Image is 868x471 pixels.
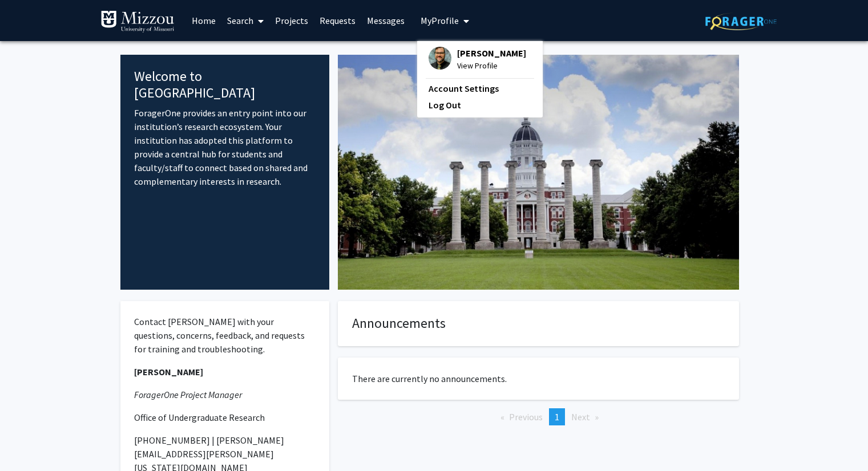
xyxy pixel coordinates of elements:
span: [PERSON_NAME] [457,47,526,59]
span: Next [571,411,590,423]
a: Messages [361,1,410,40]
a: Requests [314,1,361,40]
a: Log Out [429,98,531,112]
div: Profile Picture[PERSON_NAME]View Profile [429,47,526,72]
strong: [PERSON_NAME] [134,366,203,377]
p: ForagerOne provides an entry point into our institution’s research ecosystem. Your institution ha... [134,106,316,188]
p: Office of Undergraduate Research [134,411,316,424]
a: Projects [269,1,314,40]
span: Previous [509,411,543,423]
span: My Profile [421,15,459,26]
span: View Profile [457,59,526,72]
ul: Pagination [338,408,739,425]
img: Profile Picture [429,47,451,70]
em: ForagerOne Project Manager [134,389,242,400]
span: 1 [555,411,559,423]
p: Contact [PERSON_NAME] with your questions, concerns, feedback, and requests for training and trou... [134,315,316,356]
img: Cover Image [338,55,739,290]
a: Home [186,1,221,40]
a: Account Settings [429,82,531,95]
img: ForagerOne Logo [705,13,777,30]
a: Search [221,1,269,40]
h4: Announcements [352,315,725,332]
h4: Welcome to [GEOGRAPHIC_DATA] [134,68,316,101]
img: University of Missouri Logo [100,10,175,33]
p: There are currently no announcements. [352,372,725,385]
